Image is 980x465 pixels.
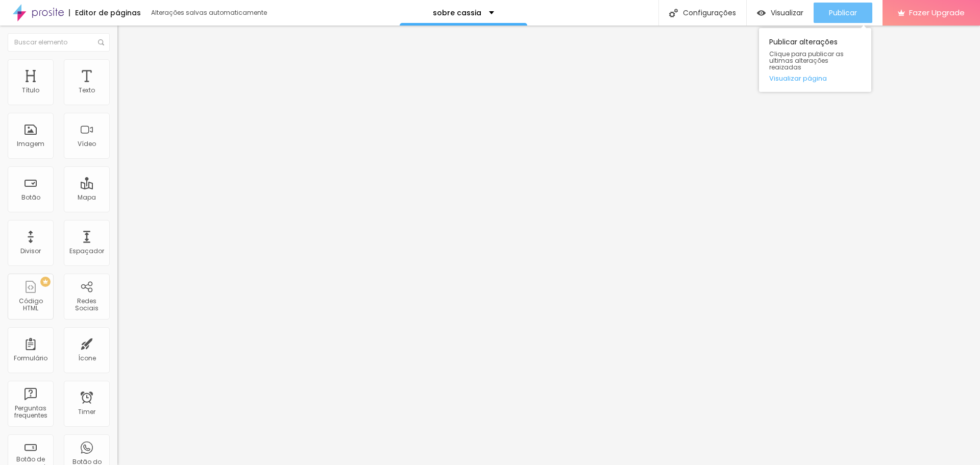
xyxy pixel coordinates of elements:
div: Texto [79,87,95,94]
span: Visualizar [771,9,803,17]
div: Divisor [20,248,41,255]
div: Espaçador [69,248,104,255]
div: Mapa [78,194,96,201]
span: Fazer Upgrade [909,8,965,17]
img: Icone [669,9,678,17]
div: Título [22,87,39,94]
input: Buscar elemento [8,33,110,52]
iframe: Editor [117,26,980,465]
div: Redes Sociais [66,298,107,312]
div: Botão [21,194,40,201]
div: Alterações salvas automaticamente [151,10,268,16]
div: Publicar alterações [759,28,871,92]
p: sobre cassia [433,9,481,16]
img: view-1.svg [757,9,766,17]
div: Formulário [14,355,47,362]
span: Clique para publicar as ultimas alterações reaizadas [769,51,861,71]
img: Icone [98,39,104,45]
div: Editor de páginas [69,9,141,16]
div: Ícone [78,355,96,362]
div: Timer [78,408,95,415]
button: Visualizar [747,3,814,23]
div: Perguntas frequentes [10,405,51,420]
div: Código HTML [10,298,51,312]
button: Publicar [814,3,872,23]
a: Visualizar página [769,75,861,82]
div: Imagem [17,140,44,148]
span: Publicar [829,9,857,17]
div: Vídeo [78,140,96,148]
